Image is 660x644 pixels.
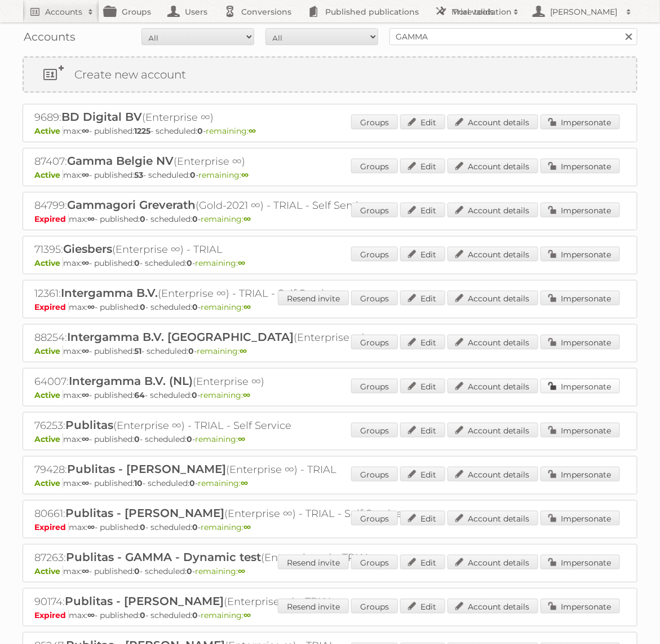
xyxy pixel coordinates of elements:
a: Groups [351,247,398,261]
h2: 71395: (Enterprise ∞) - TRIAL [34,242,429,257]
a: Create new account [24,58,636,91]
strong: 10 [134,478,143,488]
p: max: - published: - scheduled: - [34,346,626,356]
strong: 1225 [134,126,150,136]
h2: 12361: (Enterprise ∞) - TRIAL - Self Service [34,286,429,301]
span: Active [34,566,63,576]
strong: 51 [134,346,141,356]
p: max: - published: - scheduled: - [34,434,626,444]
span: Active [34,126,63,136]
h2: 79428: (Enterprise ∞) - TRIAL [34,462,429,477]
a: Impersonate [541,335,620,349]
a: Edit [400,335,445,349]
a: Account details [448,511,538,525]
p: max: - published: - scheduled: - [34,126,626,136]
strong: ∞ [82,566,89,576]
strong: 0 [197,126,203,136]
span: Publitas - [PERSON_NAME] [65,594,224,608]
strong: ∞ [241,478,248,488]
strong: ∞ [82,434,89,444]
span: Giesbers [63,242,112,256]
h2: 76253: (Enterprise ∞) - TRIAL - Self Service [34,418,429,433]
span: remaining: [201,302,251,312]
p: max: - published: - scheduled: - [34,566,626,576]
span: remaining: [195,258,245,268]
span: Publitas - [PERSON_NAME] [65,506,224,520]
span: remaining: [198,478,248,488]
a: Groups [351,159,398,173]
a: Impersonate [541,159,620,173]
span: Intergamma B.V. [GEOGRAPHIC_DATA] [67,330,294,344]
strong: 0 [192,302,198,312]
a: Groups [351,203,398,217]
strong: ∞ [82,390,89,400]
h2: More tools [451,6,508,17]
a: Edit [400,379,445,393]
span: Active [34,434,63,444]
a: Impersonate [541,115,620,129]
strong: ∞ [82,258,89,268]
a: Groups [351,335,398,349]
a: Edit [400,247,445,261]
a: Account details [448,423,538,437]
a: Account details [448,335,538,349]
a: Account details [448,467,538,481]
span: Active [34,170,63,180]
strong: ∞ [243,390,250,400]
strong: 0 [192,522,198,532]
strong: 0 [140,214,145,224]
h2: [PERSON_NAME] [547,6,621,17]
span: Expired [34,302,69,312]
a: Groups [351,379,398,393]
strong: ∞ [82,346,89,356]
span: remaining: [201,610,251,620]
p: max: - published: - scheduled: - [34,214,626,224]
strong: 0 [190,170,196,180]
a: Groups [351,423,398,437]
a: Groups [351,467,398,481]
a: Impersonate [541,423,620,437]
p: max: - published: - scheduled: - [34,390,626,400]
strong: ∞ [87,302,95,312]
span: Gammagori Greverath [67,198,196,212]
a: Impersonate [541,379,620,393]
strong: 0 [140,610,145,620]
span: remaining: [201,214,251,224]
span: remaining: [200,390,250,400]
a: Impersonate [541,555,620,569]
h2: 9689: (Enterprise ∞) [34,110,429,125]
a: Account details [448,599,538,614]
strong: 64 [134,390,145,400]
a: Groups [351,555,398,569]
span: remaining: [195,434,245,444]
span: Gamma Belgie NV [67,154,174,168]
span: Expired [34,610,69,620]
strong: ∞ [243,610,251,620]
a: Edit [400,115,445,129]
h2: 87407: (Enterprise ∞) [34,154,429,169]
span: remaining: [201,522,251,532]
a: Impersonate [541,599,620,614]
strong: ∞ [243,214,251,224]
strong: ∞ [87,522,95,532]
span: Active [34,478,63,488]
strong: ∞ [241,170,249,180]
strong: 0 [134,434,140,444]
strong: 0 [134,258,140,268]
p: max: - published: - scheduled: - [34,522,626,532]
span: Expired [34,522,69,532]
a: Impersonate [541,467,620,481]
a: Edit [400,467,445,481]
strong: ∞ [82,126,89,136]
h2: 64007: (Enterprise ∞) [34,374,429,389]
p: max: - published: - scheduled: - [34,170,626,180]
a: Groups [351,291,398,305]
a: Account details [448,379,538,393]
a: Edit [400,291,445,305]
span: remaining: [198,170,249,180]
h2: 87263: (Enterprise ∞) - TRIAL [34,550,429,565]
strong: ∞ [87,214,95,224]
a: Resend invite [278,555,349,569]
p: max: - published: - scheduled: - [34,258,626,268]
a: Edit [400,423,445,437]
